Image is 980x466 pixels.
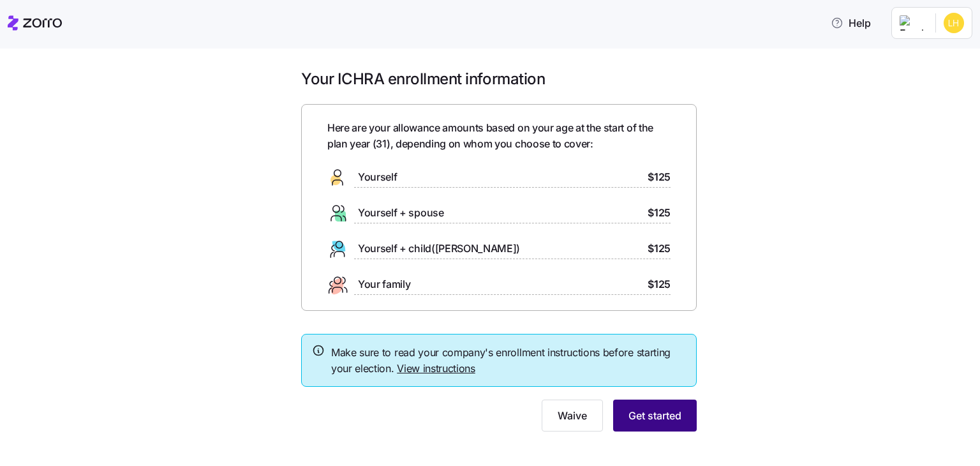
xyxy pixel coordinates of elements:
[944,13,964,33] img: 1692e4747dc1904437a9ea291c372648
[358,241,520,257] span: Yourself + child([PERSON_NAME])
[331,345,686,377] span: Make sure to read your company's enrollment instructions before starting your election.
[648,169,671,185] span: $125
[613,400,697,432] button: Get started
[358,205,444,221] span: Yourself + spouse
[648,205,671,221] span: $125
[900,15,925,31] img: Employer logo
[542,400,603,432] button: Waive
[558,408,587,423] span: Waive
[820,10,881,36] button: Help
[831,15,871,31] span: Help
[628,408,681,423] span: Get started
[358,169,397,185] span: Yourself
[301,69,697,89] h1: Your ICHRA enrollment information
[327,120,671,152] span: Here are your allowance amounts based on your age at the start of the plan year ( 31 ), depending...
[648,241,671,257] span: $125
[648,276,671,292] span: $125
[358,276,410,292] span: Your family
[397,362,475,375] a: View instructions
